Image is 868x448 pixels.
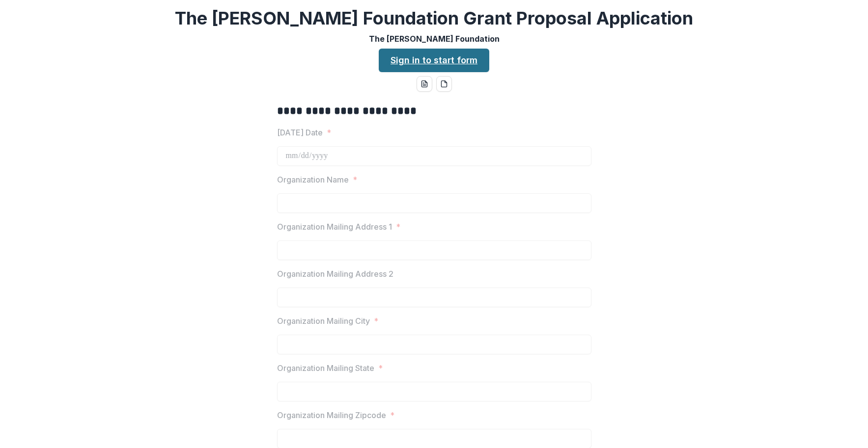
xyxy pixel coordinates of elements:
p: Organization Mailing State [277,362,374,374]
button: word-download [417,76,432,92]
p: Organization Mailing City [277,315,370,327]
h2: The [PERSON_NAME] Foundation Grant Proposal Application [175,8,693,29]
p: Organization Mailing Address 1 [277,221,392,233]
a: Sign in to start form [379,49,489,72]
p: The [PERSON_NAME] Foundation [369,33,500,45]
p: Organization Mailing Zipcode [277,409,386,421]
p: Organization Name [277,174,349,185]
p: Organization Mailing Address 2 [277,268,393,280]
button: pdf-download [436,76,452,92]
p: [DATE] Date [277,127,323,138]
